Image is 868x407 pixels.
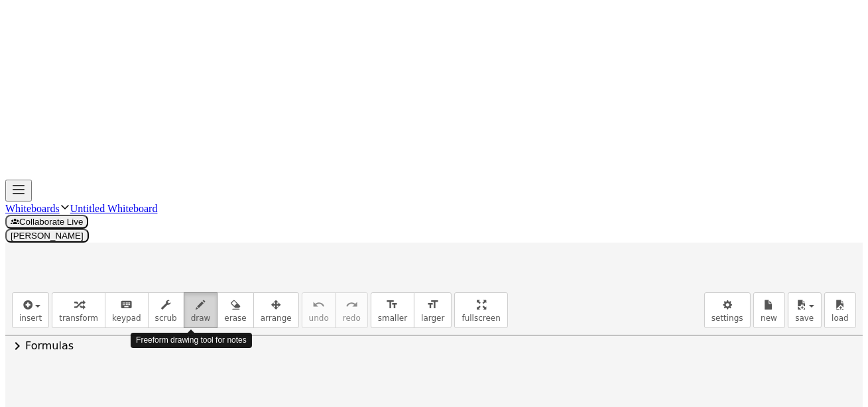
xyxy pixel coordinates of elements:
span: transform [59,314,98,323]
span: settings [712,314,743,323]
button: arrange [253,292,299,328]
span: undo [309,314,329,323]
button: fullscreen [454,292,507,328]
button: [PERSON_NAME] [5,229,89,243]
i: format_size [386,297,399,313]
span: erase [224,314,246,323]
span: redo [343,314,361,323]
button: undoundo [302,292,336,328]
button: transform [52,292,105,328]
span: chevron_right [9,338,25,354]
span: [PERSON_NAME] [11,231,84,241]
button: Collaborate Live [5,215,88,229]
span: larger [421,314,444,323]
button: format_sizesmaller [371,292,414,328]
span: fullscreen [462,314,500,323]
button: load [824,292,856,328]
a: Untitled Whiteboard [70,203,158,214]
button: chevron_rightFormulas [5,335,863,357]
span: save [795,314,814,323]
span: new [761,314,777,323]
button: draw [184,292,218,328]
button: scrub [148,292,184,328]
div: Freeform drawing tool for notes [131,333,252,348]
span: keypad [112,314,141,323]
span: Collaborate Live [11,217,83,227]
button: format_sizelarger [414,292,452,328]
i: keyboard [120,297,133,313]
i: redo [345,297,358,313]
span: arrange [261,314,292,323]
button: new [753,292,785,328]
a: Whiteboards [5,203,60,214]
button: erase [217,292,253,328]
button: Toggle navigation [5,180,32,202]
span: insert [19,314,42,323]
button: insert [12,292,49,328]
i: undo [312,297,325,313]
i: format_size [426,297,439,313]
button: settings [704,292,751,328]
span: scrub [155,314,177,323]
span: smaller [378,314,407,323]
button: save [788,292,822,328]
span: load [832,314,849,323]
button: redoredo [336,292,368,328]
button: keyboardkeypad [105,292,149,328]
span: draw [191,314,211,323]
